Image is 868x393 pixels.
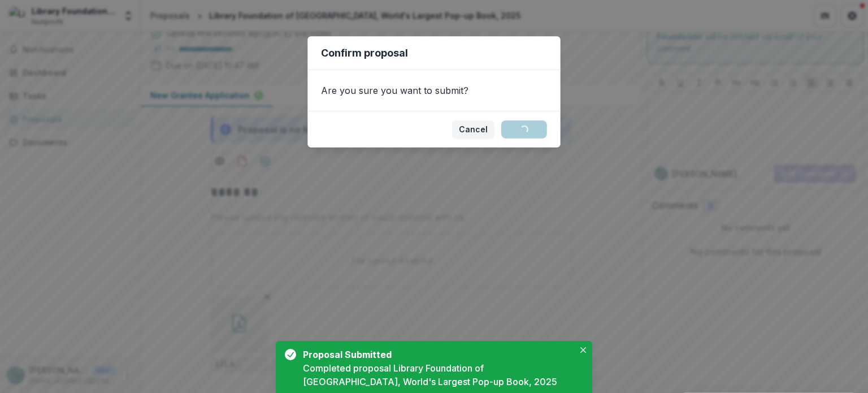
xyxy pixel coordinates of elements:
[307,70,560,111] div: Are you sure you want to submit?
[303,361,574,388] div: Completed proposal Library Foundation of [GEOGRAPHIC_DATA], World's Largest Pop-up Book, 2025
[452,120,494,139] button: Cancel
[307,36,560,70] header: Confirm proposal
[303,348,570,361] div: Proposal Submitted
[576,343,590,357] button: Close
